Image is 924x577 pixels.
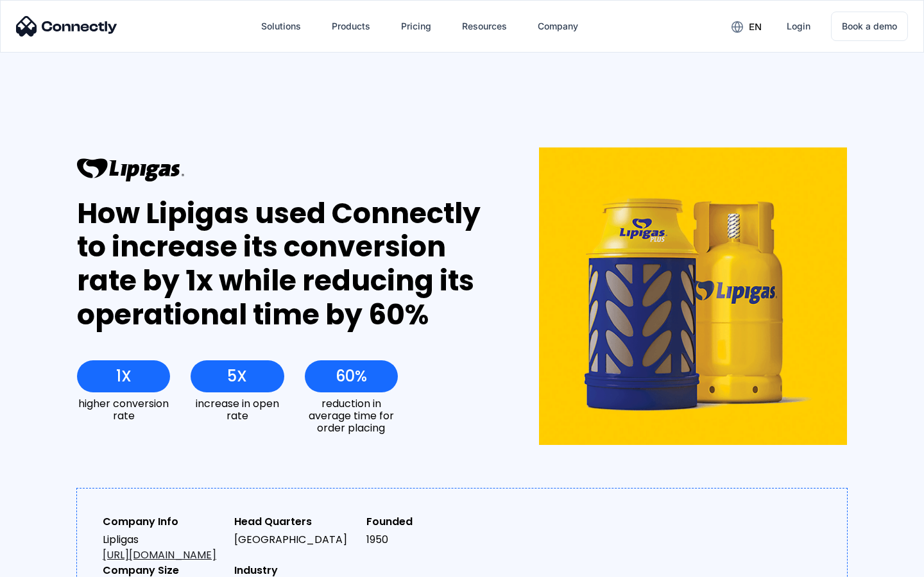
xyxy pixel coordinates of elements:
div: Company [538,17,578,35]
div: Lipligas [103,532,224,563]
img: Connectly Logo [16,16,117,37]
div: How Lipigas used Connectly to increase its conversion rate by 1x while reducing its operational t... [77,197,492,332]
div: 1X [116,367,132,385]
div: reduction in average time for order placing [305,397,398,435]
div: Products [332,17,370,35]
div: increase in open rate [191,397,284,422]
div: Founded [366,514,488,530]
div: higher conversion rate [77,397,170,422]
div: Login [787,17,810,35]
div: en [749,18,762,36]
div: Company Info [103,514,224,530]
div: Solutions [261,17,301,35]
div: Pricing [401,17,431,35]
ul: Language list [26,555,77,573]
div: [GEOGRAPHIC_DATA] [234,532,355,548]
div: Resources [462,17,507,35]
div: Head Quarters [234,514,355,530]
a: Pricing [391,11,441,42]
div: 1950 [366,532,488,548]
a: Book a demo [831,12,908,41]
a: [URL][DOMAIN_NAME] [103,548,216,562]
a: Login [776,11,821,42]
aside: Language selected: English [13,555,77,573]
div: 60% [336,367,367,385]
div: 5X [227,367,247,385]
